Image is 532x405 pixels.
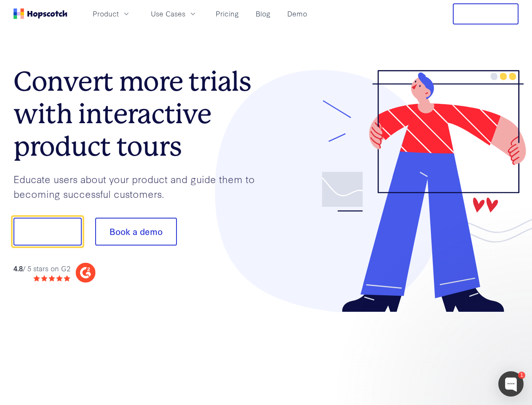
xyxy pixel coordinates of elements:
button: Book a demo [95,218,177,246]
h1: Convert more trials with interactive product tours [13,65,266,162]
button: Show me! [13,218,82,246]
button: Use Cases [146,7,202,21]
a: Home [13,8,67,19]
a: Pricing [212,7,242,21]
button: Free Trial [453,3,519,24]
a: Demo [284,7,310,21]
span: Use Cases [151,8,185,19]
a: Blog [252,7,274,21]
span: Product [93,8,119,19]
div: / 5 stars on G2 [13,263,70,274]
p: Educate users about your product and guide them to becoming successful customers. [13,172,266,201]
button: Product [88,7,136,21]
strong: 4.8 [13,263,23,273]
div: 1 [518,372,525,379]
